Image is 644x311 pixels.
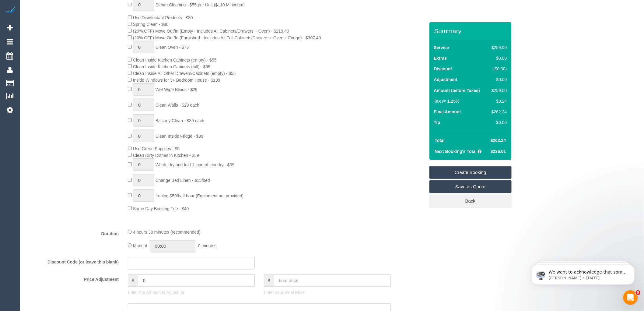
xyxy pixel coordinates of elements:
[435,138,445,143] strong: Total
[4,6,16,15] img: Automaid Logo
[489,119,507,125] div: $0.00
[434,55,447,61] label: Extras
[434,87,480,94] label: Amount (before Taxes)
[133,58,217,62] span: Clean Inside Kitchen Cabinets (empty) - $55
[156,134,203,139] span: Clean Inside Fridge - $39
[491,138,506,143] span: $262.24
[133,71,236,76] span: Clean Inside All Other Drawers/Cabinets (empty) - $55
[133,153,199,158] span: Clean Dirty Dishes in Kitchen - $39
[133,230,201,235] span: 4 hours 30 minutes (recommended)
[489,44,507,51] div: $259.00
[21,257,123,265] label: Discount Code (or leave this blank)
[489,87,507,94] div: $259.00
[21,229,123,237] label: Duration
[133,35,321,40] span: (20% OFF) Move Out/In (Furnished - Includes All Full Cabinets/Drawers + Oven + Fridge) - $307.40
[133,78,220,83] span: Inside Windows for 3+ Bedroom House - $139
[156,118,204,123] span: Balcony Clean - $39 each
[434,44,449,51] label: Service
[133,146,180,151] span: Use Green Supplies - $5
[156,178,210,183] span: Change Bed Linen - $15/bed
[26,23,105,29] p: Message from Ellie, sent 1w ago
[26,18,105,101] span: We want to acknowledge that some users may be experiencing lag or slower performance in our softw...
[434,119,440,125] label: Tip
[434,98,460,104] label: Tax @ 1.25%
[274,274,391,287] input: final price
[489,76,507,83] div: $0.00
[133,15,193,20] span: Use Disinfectant Products - $30
[489,98,507,104] div: $3.24
[198,243,217,248] span: 0 minutes
[128,290,255,296] p: Enter the Amount to Adjust, or
[623,290,638,305] iframe: Intercom live chat
[21,274,123,283] label: Price Adjustment
[491,149,506,154] span: $236.01
[435,149,477,154] strong: Next Booking's Total
[434,76,457,83] label: Adjustment
[264,274,274,287] span: $
[133,29,289,34] span: (20% OFF) Move Out/In (Empty - Includes All Cabinets/Drawers + Oven) - $219.40
[156,193,244,198] span: Ironing $50/half hour (Equipment not provided)
[133,64,210,69] span: Clean Inside Kitchen Cabinets (full) - $95
[636,290,641,295] span: 5
[133,243,147,248] span: Manual
[156,162,234,167] span: Wash, dry and fold 1 load of laundry - $39
[489,66,507,72] div: ($0.00)
[434,27,509,34] h3: Summary
[522,252,644,295] iframe: Intercom notifications message
[156,45,189,50] span: Clean Oven - $75
[264,290,391,296] p: Enter your Final Price
[429,166,512,179] a: Create Booking
[156,87,198,92] span: Wet Wipe Blinds - $29
[133,206,189,211] span: Same Day Booking Fee - $40
[156,2,245,7] span: Steam Cleaning - $55 per Unit ($110 Minimum)
[434,109,461,115] label: Final Amount
[429,180,512,193] a: Save as Quote
[489,109,507,115] div: $262.24
[156,103,199,108] span: Clean Walls - $29 each
[434,66,452,72] label: Discount
[489,55,507,61] div: $0.00
[429,195,512,207] a: Back
[128,274,138,287] span: $
[133,22,169,27] span: Spring Clean - $80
